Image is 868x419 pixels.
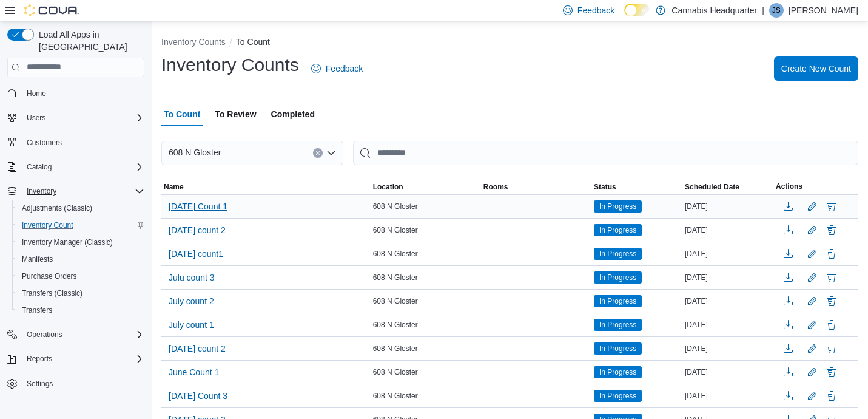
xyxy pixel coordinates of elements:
[599,296,636,307] span: In Progress
[169,390,227,402] span: [DATE] Count 3
[22,352,57,366] button: Reports
[12,234,149,251] button: Inventory Manager (Classic)
[682,389,773,403] div: [DATE]
[824,365,839,380] button: Delete
[169,342,226,355] span: [DATE] count 2
[599,272,636,283] span: In Progress
[22,135,144,150] span: Customers
[373,391,418,401] span: 608 N Gloster
[781,63,851,75] span: Create New Count
[2,375,149,392] button: Settings
[161,37,226,47] button: Inventory Counts
[824,341,839,356] button: Delete
[17,218,78,233] a: Inventory Count
[789,3,858,18] p: [PERSON_NAME]
[169,224,226,236] span: [DATE] count 2
[17,218,144,233] span: Inventory Count
[805,316,819,334] button: Edit count details
[2,134,149,151] button: Customers
[12,217,149,234] button: Inventory Count
[373,296,418,306] span: 608 N Gloster
[12,268,149,285] button: Purchase Orders
[671,3,757,18] p: Cannabis Headquarter
[824,389,839,403] button: Delete
[17,286,144,301] span: Transfers (Classic)
[824,223,839,237] button: Delete
[161,53,299,77] h1: Inventory Counts
[599,248,636,259] span: In Progress
[682,247,773,261] div: [DATE]
[685,182,739,192] span: Scheduled Date
[27,354,52,364] span: Reports
[22,237,113,247] span: Inventory Manager (Classic)
[22,86,144,101] span: Home
[22,111,50,125] button: Users
[271,102,315,126] span: Completed
[594,248,642,260] span: In Progress
[373,182,403,192] span: Location
[17,303,144,318] span: Transfers
[824,270,839,285] button: Delete
[17,235,144,250] span: Inventory Manager (Classic)
[2,84,149,102] button: Home
[624,4,650,16] input: Dark Mode
[22,111,144,125] span: Users
[164,221,230,239] button: [DATE] count 2
[373,320,418,330] span: 608 N Gloster
[577,4,614,16] span: Feedback
[164,339,230,358] button: [DATE] count 2
[17,201,97,216] a: Adjustments (Classic)
[594,271,642,284] span: In Progress
[22,86,51,101] a: Home
[17,269,144,284] span: Purchase Orders
[22,160,56,174] button: Catalog
[22,220,73,230] span: Inventory Count
[17,269,82,284] a: Purchase Orders
[2,350,149,367] button: Reports
[769,3,784,18] div: Jamal Saeed
[824,318,839,332] button: Delete
[682,294,773,308] div: [DATE]
[594,200,642,213] span: In Progress
[624,16,625,17] span: Dark Mode
[594,182,616,192] span: Status
[682,199,773,214] div: [DATE]
[2,326,149,343] button: Operations
[481,180,591,194] button: Rooms
[594,390,642,402] span: In Progress
[805,387,819,405] button: Edit count details
[22,327,144,342] span: Operations
[27,113,45,123] span: Users
[373,273,418,282] span: 608 N Gloster
[682,318,773,332] div: [DATE]
[22,184,144,199] span: Inventory
[169,248,223,260] span: [DATE] count1
[12,251,149,268] button: Manifests
[164,316,219,334] button: July count 1
[805,339,819,358] button: Edit count details
[22,160,144,174] span: Catalog
[169,200,227,213] span: [DATE] Count 1
[17,235,118,250] a: Inventory Manager (Classic)
[594,342,642,355] span: In Progress
[373,202,418,211] span: 608 N Gloster
[164,197,232,216] button: [DATE] Count 1
[373,344,418,353] span: 608 N Gloster
[22,327,67,342] button: Operations
[27,162,52,172] span: Catalog
[373,367,418,377] span: 608 N Gloster
[326,63,363,75] span: Feedback
[22,376,144,391] span: Settings
[22,203,92,213] span: Adjustments (Classic)
[27,89,46,98] span: Home
[805,268,819,287] button: Edit count details
[2,158,149,175] button: Catalog
[161,36,858,50] nav: An example of EuiBreadcrumbs
[12,200,149,217] button: Adjustments (Classic)
[17,286,87,301] a: Transfers (Classic)
[371,180,481,194] button: Location
[169,295,214,307] span: July count 2
[326,148,336,158] button: Open list of options
[306,56,368,81] a: Feedback
[594,295,642,307] span: In Progress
